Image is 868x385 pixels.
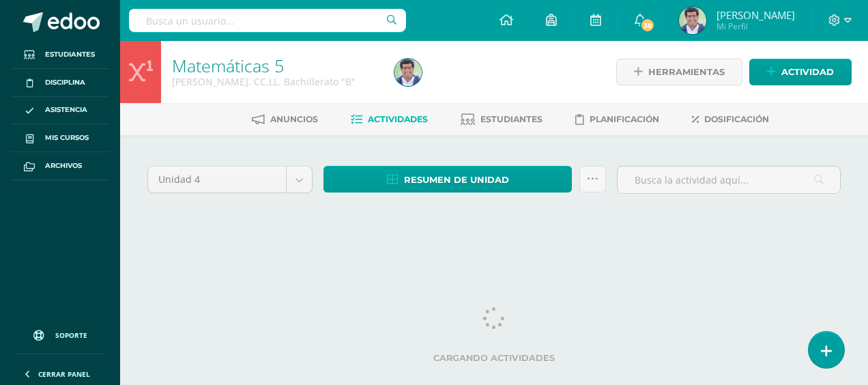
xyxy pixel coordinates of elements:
a: Unidad 4 [148,167,312,192]
span: Anuncios [270,114,318,124]
a: Actividad [749,59,852,85]
span: Actividades [368,114,428,124]
a: Planificación [575,109,659,130]
span: 38 [640,18,655,33]
a: Actividades [351,109,428,130]
h1: Matemáticas 5 [172,56,378,75]
span: Estudiantes [45,49,95,60]
span: Actividad [781,59,834,85]
span: Disciplina [45,77,85,88]
a: Dosificación [692,109,769,130]
input: Busca un usuario... [129,9,406,32]
span: Asistencia [45,104,87,115]
img: b46573023e8a10d5c8a4176346771f40.png [679,7,706,34]
a: Disciplina [11,69,109,97]
a: Resumen de unidad [323,166,572,192]
span: Estudiantes [480,114,542,124]
a: Archivos [11,152,109,180]
label: Cargando actividades [147,353,841,363]
a: Mis cursos [11,124,109,152]
input: Busca la actividad aquí... [618,167,840,193]
a: Herramientas [616,59,742,85]
span: Mis cursos [45,132,89,143]
span: Herramientas [648,59,725,85]
a: Estudiantes [461,109,542,130]
div: Quinto Bach. CC.LL. Bachillerato 'B' [172,75,378,88]
a: Estudiantes [11,41,109,69]
img: b46573023e8a10d5c8a4176346771f40.png [394,59,422,86]
span: [PERSON_NAME] [717,8,795,22]
a: Asistencia [11,97,109,125]
span: Unidad 4 [158,167,276,192]
span: Cerrar panel [38,369,90,379]
span: Dosificación [704,114,769,124]
a: Soporte [16,317,104,350]
span: Archivos [45,160,82,171]
a: Anuncios [252,109,318,130]
a: Matemáticas 5 [172,54,284,77]
span: Soporte [55,330,87,340]
span: Planificación [590,114,659,124]
span: Resumen de unidad [404,167,509,192]
span: Mi Perfil [717,20,795,32]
